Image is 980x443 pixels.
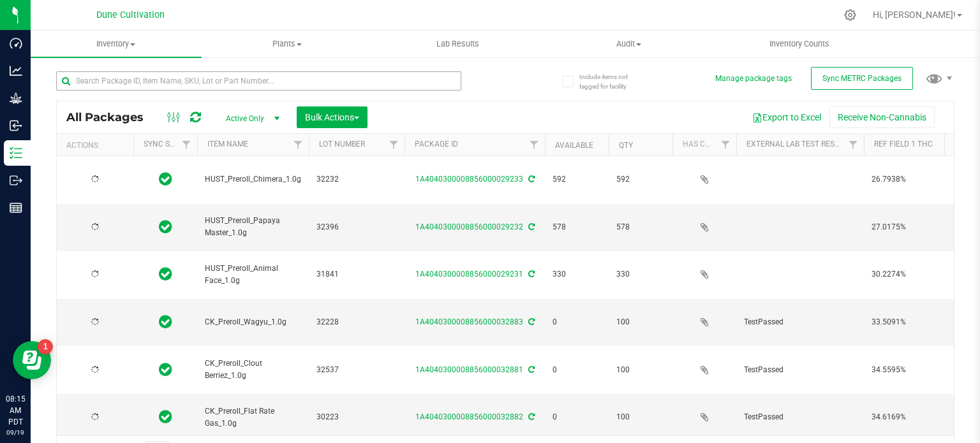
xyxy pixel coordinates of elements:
a: Qty [619,141,633,150]
span: 592 [553,173,601,185]
span: 0 [553,364,601,376]
a: Ref Field 1 THC [874,140,933,149]
a: Package ID [415,140,458,149]
inline-svg: Grow [10,92,22,105]
span: 330 [553,268,601,280]
inline-svg: Dashboard [10,37,22,50]
a: 1A4040300008856000029232 [415,222,523,231]
span: 31841 [316,268,397,280]
span: HUST_Preroll_Chimera_1.0g [205,173,301,185]
span: All Packages [66,110,156,124]
span: In Sync [159,170,172,188]
span: 100 [616,316,665,328]
span: Lab Results [419,38,496,50]
span: Audit [544,38,713,50]
div: Actions [66,141,128,150]
span: 100 [616,411,665,423]
a: Filter [715,134,736,156]
button: Manage package tags [715,73,792,84]
span: In Sync [159,408,172,426]
th: Has COA [672,134,736,156]
button: Sync METRC Packages [811,67,913,90]
span: CK_Preroll_Wagyu_1.0g [205,316,301,328]
span: Plants [202,38,372,50]
inline-svg: Reports [10,201,22,214]
span: Sync from Compliance System [526,412,535,421]
inline-svg: Outbound [10,174,22,187]
span: HUST_Preroll_Papaya Master_1.0g [205,215,301,239]
a: Filter [524,134,545,156]
span: Include items not tagged for facility [579,72,643,91]
span: TestPassed [744,411,856,423]
span: In Sync [159,218,172,236]
span: 32537 [316,364,397,376]
span: 578 [553,221,601,233]
p: 08:15 AM PDT [6,393,25,428]
a: 1A4040300008856000032881 [415,365,523,374]
span: 33.5091% [872,316,968,328]
div: Manage settings [842,9,858,21]
span: 32228 [316,316,397,328]
span: 27.0175% [872,221,968,233]
a: 1A4040300008856000032882 [415,412,523,421]
button: Receive Non-Cannabis [829,106,935,128]
a: Available [555,141,593,150]
span: In Sync [159,361,172,379]
span: Dune Cultivation [96,10,165,20]
span: Sync from Compliance System [526,365,535,374]
a: Filter [176,134,197,156]
a: External Lab Test Result [746,140,847,149]
iframe: Resource center unread badge [38,339,53,354]
inline-svg: Inventory [10,147,22,159]
a: Lab Results [373,31,544,57]
span: TestPassed [744,316,856,328]
iframe: Resource center [13,341,51,379]
button: Export to Excel [744,106,829,128]
a: Inventory Counts [714,31,885,57]
a: Filter [383,134,405,156]
span: Sync METRC Packages [822,74,902,83]
span: Sync from Compliance System [526,175,535,184]
span: TestPassed [744,364,856,376]
span: 330 [616,268,665,280]
input: Search Package ID, Item Name, SKU, Lot or Part Number... [56,71,461,91]
span: 30.2274% [872,268,968,280]
span: Hi, [PERSON_NAME]! [873,10,956,20]
a: 1A4040300008856000032883 [415,317,523,326]
span: 30223 [316,411,397,423]
span: Sync from Compliance System [526,317,535,326]
span: 592 [616,173,665,185]
button: Bulk Actions [297,106,367,128]
span: Inventory Counts [752,38,847,50]
span: 32396 [316,221,397,233]
a: Sync Status [144,140,193,149]
span: Inventory [31,38,202,50]
span: HUST_Preroll_Animal Face_1.0g [205,263,301,287]
a: 1A4040300008856000029233 [415,175,523,184]
span: 34.6169% [872,411,968,423]
a: Filter [843,134,864,156]
a: Filter [288,134,309,156]
span: In Sync [159,313,172,331]
a: 1A4040300008856000029231 [415,270,523,279]
span: 578 [616,221,665,233]
span: 32232 [316,173,397,185]
span: Bulk Actions [305,112,359,122]
a: Lot Number [319,140,365,149]
a: Audit [543,31,714,57]
a: Inventory [31,31,202,57]
inline-svg: Analytics [10,64,22,77]
span: In Sync [159,265,172,283]
a: Plants [202,31,373,57]
span: CK_Preroll_Clout Berriez_1.0g [205,358,301,382]
span: CK_Preroll_Flat Rate Gas_1.0g [205,405,301,430]
span: Sync from Compliance System [526,270,535,279]
span: 26.7938% [872,173,968,185]
a: Item Name [207,140,248,149]
span: 0 [553,411,601,423]
span: 0 [553,316,601,328]
span: 34.5595% [872,364,968,376]
span: Sync from Compliance System [526,222,535,231]
p: 09/19 [6,428,25,437]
